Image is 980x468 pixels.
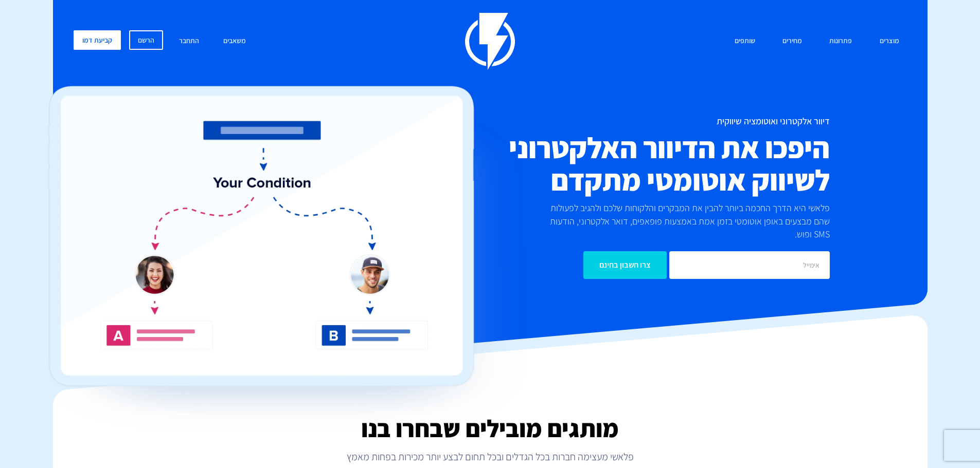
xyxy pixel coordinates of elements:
h2: היפכו את הדיוור האלקטרוני לשיווק אוטומטי מתקדם [429,132,830,196]
p: פלאשי היא הדרך החכמה ביותר להבין את המבקרים והלקוחות שלכם ולהגיב לפעולות שהם מבצעים באופן אוטומטי... [532,201,830,241]
input: אימייל [669,251,830,279]
a: מוצרים [872,30,907,52]
input: צרו חשבון בחינם [583,251,667,279]
a: הרשם [129,30,163,50]
a: פתרונות [822,30,860,52]
p: פלאשי מעצימה חברות בכל הגדלים ובכל תחום לבצע יותר מכירות בפחות מאמץ [53,450,928,464]
h1: דיוור אלקטרוני ואוטומציה שיווקית [429,116,830,126]
a: שותפים [727,30,763,52]
a: מחירים [775,30,810,52]
a: קביעת דמו [74,30,121,50]
h2: מותגים מובילים שבחרו בנו [53,415,928,442]
a: משאבים [216,30,254,52]
a: התחבר [171,30,207,52]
